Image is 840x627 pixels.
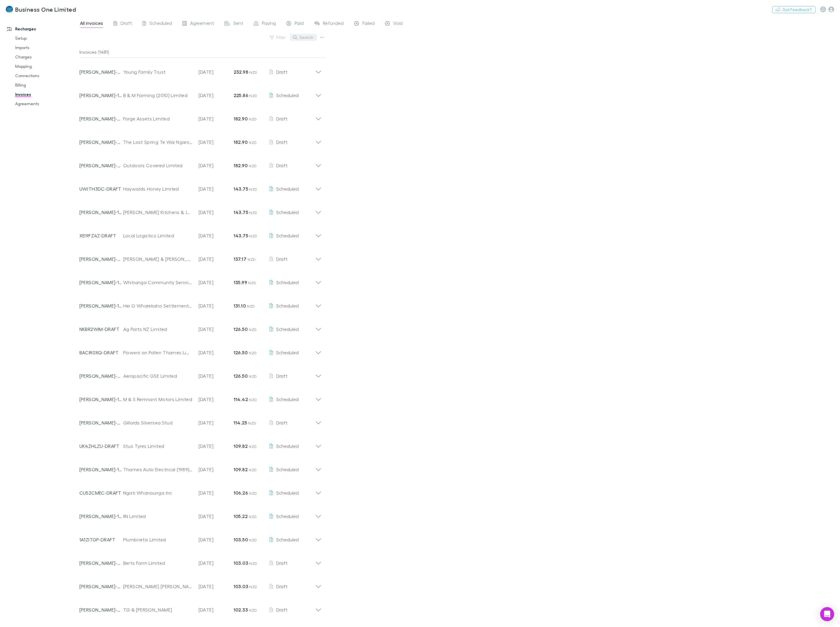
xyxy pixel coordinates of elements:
[123,279,193,286] div: Whitianga Community Service Trust
[276,139,288,145] span: Draft
[123,419,193,426] div: Gillards Silversea Stud
[123,209,193,216] div: [PERSON_NAME] Kitchens & Joinery Limited
[75,385,326,409] div: [PERSON_NAME]-1922M & S Remnant Motors Limited[DATE]114.42 NZDScheduled
[123,232,193,239] div: Local Logistics Limited
[9,99,85,108] a: Agreements
[276,537,299,542] span: Scheduled
[276,490,299,495] span: Scheduled
[820,607,834,621] div: Open Intercom Messenger
[276,467,299,472] span: Scheduled
[79,396,123,403] p: [PERSON_NAME]-1922
[267,34,289,41] button: Filter
[123,162,193,169] div: Outdoors Covered Limited
[234,326,248,332] strong: 126.50
[199,372,234,379] p: [DATE]
[79,559,123,566] p: [PERSON_NAME]-0503
[149,20,172,28] span: Scheduled
[9,80,85,90] a: Billing
[123,115,193,122] div: Forge Assets Limited
[79,209,123,216] p: [PERSON_NAME]-1889
[199,583,234,590] p: [DATE]
[249,351,257,355] span: NZD
[123,513,193,520] div: IIN Limited
[75,479,326,502] div: CU52CMEC-DRAFTNgati Whanaunga Inc[DATE]106.26 NZDScheduled
[234,560,248,566] strong: 103.03
[75,455,326,479] div: [PERSON_NAME]-1941Thames Auto Electrical (1989) Limited[DATE]109.82 NZDScheduled
[79,443,123,450] p: UK4ZHLZU-DRAFT
[79,115,123,122] p: [PERSON_NAME]-0092
[234,256,246,262] strong: 137.17
[234,303,246,309] strong: 131.10
[199,536,234,543] p: [DATE]
[199,162,234,169] p: [DATE]
[199,466,234,473] p: [DATE]
[249,70,257,75] span: NZD
[123,326,193,333] div: Ag Parts NZ Limited
[75,315,326,338] div: NKBR2WIM-DRAFTAg Parts NZ Limited[DATE]126.50 NZDScheduled
[249,608,257,612] span: NZD
[75,81,326,105] div: [PERSON_NAME]-1568B & M Farming (2010) Limited[DATE]225.86 NZDScheduled
[75,432,326,455] div: UK4ZHLZU-DRAFTStus Tyres Limited[DATE]109.82 NZDScheduled
[6,6,13,13] img: Business One Limited's Logo
[80,20,103,28] span: All invoices
[79,349,123,356] p: BACIR0XQ-DRAFT
[249,94,257,98] span: NZD
[276,116,288,121] span: Draft
[276,560,288,566] span: Draft
[123,443,193,450] div: Stus Tyres Limited
[234,396,248,402] strong: 114.42
[75,175,326,198] div: UWJTH3DC-DRAFTHaywards Honey Limited[DATE]143.75 NZDScheduled
[234,186,248,192] strong: 143.75
[199,559,234,566] p: [DATE]
[234,513,248,519] strong: 105.22
[121,20,132,28] span: Draft
[79,606,123,613] p: [PERSON_NAME]-0290
[290,34,317,41] button: Search
[772,6,815,13] button: Got Feedback?
[123,536,193,543] div: Plumbnetix Limited
[75,409,326,432] div: [PERSON_NAME]-0708Gillards Silversea Stud[DATE]114.25 NZDDraft
[75,572,326,596] div: [PERSON_NAME]-0611[PERSON_NAME] [PERSON_NAME][DATE]103.03 NZDDraft
[79,489,123,496] p: CU52CMEC-DRAFT
[123,583,193,590] div: [PERSON_NAME] [PERSON_NAME]
[79,583,123,590] p: [PERSON_NAME]-0611
[262,20,276,28] span: Paying
[234,139,248,145] strong: 182.90
[295,20,304,28] span: Paid
[249,491,257,495] span: NZD
[123,349,193,356] div: Flowers on Pollen Thames Limited
[123,559,193,566] div: Berts Farm Limited
[75,338,326,362] div: BACIR0XQ-DRAFTFlowers on Pollen Thames Limited[DATE]126.50 NZDScheduled
[75,502,326,526] div: [PERSON_NAME]-1853IIN Limited[DATE]105.22 NZDScheduled
[323,20,344,28] span: Refunded
[75,526,326,549] div: 1A1ZITGP-DRAFTPlumbnetix Limited[DATE]103.50 NZDScheduled
[199,489,234,496] p: [DATE]
[75,105,326,128] div: [PERSON_NAME]-0092Forge Assets Limited[DATE]182.90 NZDDraft
[79,513,123,520] p: [PERSON_NAME]-1853
[276,92,299,98] span: Scheduled
[199,185,234,192] p: [DATE]
[79,326,123,333] p: NKBR2WIM-DRAFT
[276,256,288,262] span: Draft
[234,467,248,472] strong: 109.82
[9,52,85,62] a: Charges
[234,69,248,75] strong: 232.98
[79,419,123,426] p: [PERSON_NAME]-0708
[247,304,255,308] span: NZD
[2,2,79,16] a: Business One Limited
[234,209,248,215] strong: 143.75
[79,302,123,309] p: [PERSON_NAME]-1906
[276,186,299,191] span: Scheduled
[199,326,234,333] p: [DATE]
[75,549,326,572] div: [PERSON_NAME]-0503Berts Farm Limited[DATE]103.03 NZDDraft
[79,372,123,379] p: [PERSON_NAME]-0476
[249,585,257,589] span: NZD
[75,58,326,81] div: [PERSON_NAME]-0385Young Family Trust[DATE]232.98 NZDDraft
[199,68,234,75] p: [DATE]
[249,538,257,542] span: NZD
[199,92,234,99] p: [DATE]
[234,233,248,239] strong: 143.75
[249,187,257,191] span: NZD
[249,327,257,332] span: NZD
[79,279,123,286] p: [PERSON_NAME]-1959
